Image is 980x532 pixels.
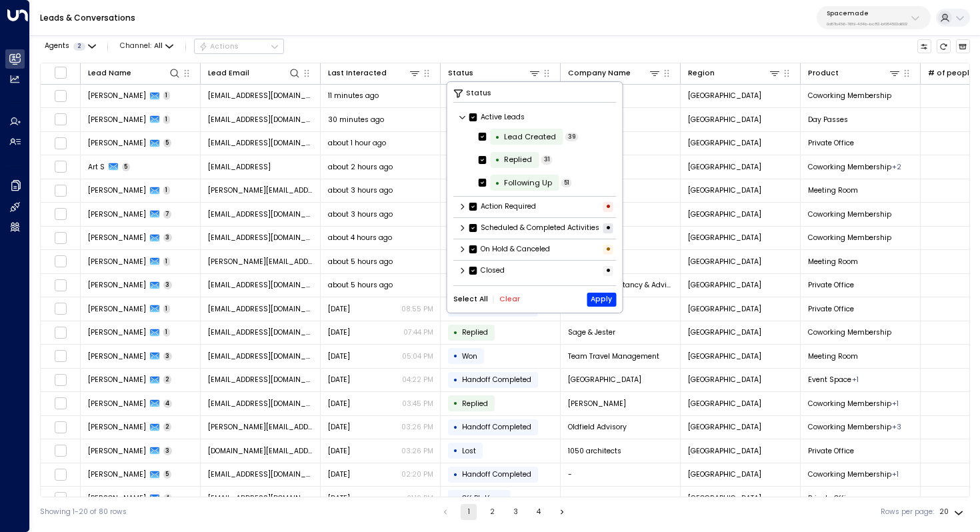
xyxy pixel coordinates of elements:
[40,507,127,517] div: Showing 1-20 of 80 rows
[808,185,858,195] span: Meeting Room
[163,494,173,503] span: 4
[688,351,761,361] span: London
[495,174,500,192] div: •
[568,67,661,79] div: Company Name
[328,162,393,172] span: about 2 hours ago
[495,151,500,169] div: •
[808,327,891,337] span: Coworking Membership
[208,399,313,409] span: rachaeltremlett@gmail.com
[54,373,67,386] span: Toggle select row
[939,504,966,520] div: 20
[73,43,85,51] span: 2
[163,115,171,124] span: 1
[88,162,105,172] span: Art S
[54,468,67,481] span: Toggle select row
[402,351,433,361] p: 05:04 PM
[54,326,67,339] span: Toggle select row
[808,351,858,361] span: Meeting Room
[163,186,171,195] span: 1
[688,493,761,503] span: Leeds
[163,399,173,408] span: 4
[208,351,313,361] span: nlamb@teamtravelmanagement.com
[328,469,350,479] span: Yesterday
[495,128,500,146] div: •
[808,233,891,243] span: Coworking Membership
[88,67,181,79] div: Lead Name
[603,245,613,255] div: •
[88,493,146,503] span: Mark Hobson
[88,138,146,148] span: Daim Ahmed
[328,138,386,148] span: about 1 hour ago
[688,185,761,195] span: Leeds
[328,257,393,267] span: about 5 hours ago
[163,352,173,361] span: 3
[54,161,67,173] span: Toggle select row
[808,115,848,125] span: Day Passes
[163,210,172,219] span: 7
[328,67,387,79] div: Last Interacted
[565,133,579,142] span: 39
[568,422,627,432] span: Oldfield Advisory
[956,39,971,54] button: Archived Leads
[688,138,761,148] span: London
[328,493,350,503] span: Yesterday
[852,375,859,385] div: Meeting Room
[808,209,891,219] span: Coworking Membership
[54,66,67,79] span: Toggle select all
[808,162,891,172] span: Coworking Membership
[199,42,239,51] div: Actions
[688,257,761,267] span: Birmingham
[54,421,67,433] span: Toggle select row
[328,209,393,219] span: about 3 hours ago
[688,469,761,479] span: London
[401,422,433,432] p: 03:26 PM
[808,67,839,79] div: Product
[437,504,571,520] nav: pagination navigation
[208,422,313,432] span: alice.faulkner@oldfieldadvisory.com
[688,67,781,79] div: Region
[54,184,67,197] span: Toggle select row
[88,304,146,314] span: Alice Lea
[88,446,146,456] span: Claire Dupont
[54,208,67,221] span: Toggle select row
[688,422,761,432] span: Leeds
[453,371,458,389] div: •
[88,233,146,243] span: Danny Bellion
[402,399,433,409] p: 03:45 PM
[208,446,313,456] span: claire.dupont@1050architects.com
[603,202,613,212] div: •
[163,257,171,266] span: 1
[208,67,301,79] div: Lead Email
[208,375,313,385] span: jbailey@roundhayschool.com
[688,304,761,314] span: London
[163,281,173,289] span: 3
[808,257,858,267] span: Meeting Room
[208,304,313,314] span: aellea33@gmail.com
[504,154,532,165] div: Replied
[154,42,163,50] span: All
[453,466,458,483] div: •
[163,139,172,147] span: 5
[448,67,473,79] div: Status
[88,399,146,409] span: Rachael Tremlett
[88,257,146,267] span: Claire TaylorAllen
[688,115,761,125] span: Leeds
[568,375,641,385] span: Roundhay School
[208,493,313,503] span: mark@mhcs.ltd
[453,419,458,436] div: •
[453,489,458,507] div: •
[328,91,379,101] span: 11 minutes ago
[208,67,249,79] div: Lead Email
[603,266,613,276] div: •
[504,177,552,189] div: Following Up
[561,487,681,510] td: -
[688,67,715,79] div: Region
[688,399,761,409] span: London
[163,423,172,431] span: 2
[827,21,907,27] p: 0d57b456-76f9-434b-bc82-bf954502d602
[507,504,523,520] button: Go to page 3
[808,375,851,385] span: Event Space
[937,39,951,54] span: Refresh
[881,507,934,517] label: Rows per page:
[328,399,350,409] span: Yesterday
